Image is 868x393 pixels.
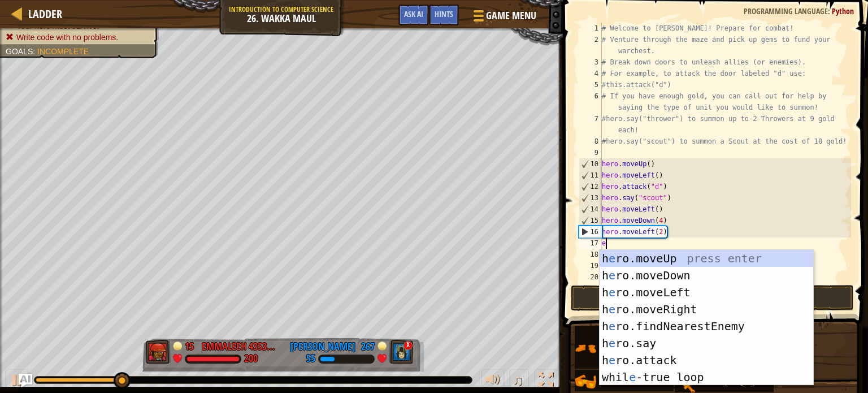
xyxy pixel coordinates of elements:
[23,6,62,21] a: Ladder
[579,192,602,204] div: 13
[306,354,315,364] div: 55
[33,47,37,56] span: :
[146,340,171,364] img: thang_avatar_frame.png
[6,47,33,56] span: Goals
[579,215,602,226] div: 15
[579,79,602,90] div: 5
[6,32,150,43] li: Write code with no problems.
[579,271,602,283] div: 20
[579,57,602,68] div: 3
[579,113,602,136] div: 7
[579,237,602,249] div: 17
[579,158,602,170] div: 10
[579,249,602,260] div: 18
[244,354,258,364] div: 200
[202,339,275,354] div: EmmaleeH 435345
[828,6,832,16] span: :
[579,226,602,237] div: 16
[290,339,355,354] div: [PERSON_NAME]
[579,90,602,113] div: 6
[575,371,596,392] img: portrait.png
[579,34,602,57] div: 2
[579,147,602,158] div: 9
[403,341,413,350] div: x
[744,6,828,16] span: Programming language
[28,6,62,21] span: Ladder
[512,372,523,388] span: ♫
[185,339,196,349] div: 15
[486,8,536,23] span: Game Menu
[579,68,602,79] div: 4
[579,260,602,271] div: 19
[435,8,453,19] span: Hints
[6,370,28,393] button: Ctrl + P: Play
[404,8,423,19] span: Ask AI
[579,283,602,294] div: 21
[19,374,32,387] button: Ask AI
[579,181,602,192] div: 12
[398,5,429,25] button: Ask AI
[535,370,557,393] button: Toggle fullscreen
[16,33,118,42] span: Write code with no problems.
[465,5,543,31] button: Game Menu
[832,6,854,16] span: Python
[579,204,602,215] div: 14
[571,285,854,311] button: Run ⇧↵
[37,47,89,56] span: Incomplete
[510,370,529,393] button: ♫
[579,23,602,34] div: 1
[389,340,414,364] img: thang_avatar_frame.png
[575,338,596,359] img: portrait.png
[361,339,375,349] div: 267
[579,136,602,147] div: 8
[481,370,504,393] button: Adjust volume
[579,170,602,181] div: 11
